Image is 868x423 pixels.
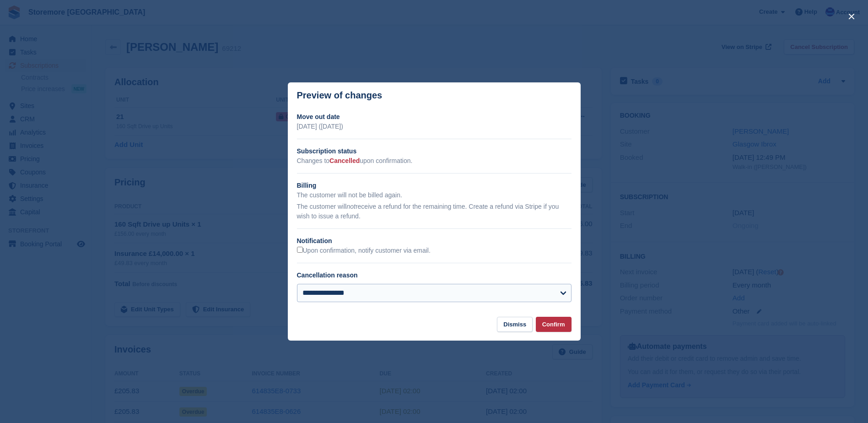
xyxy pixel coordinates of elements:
[297,156,571,166] p: Changes to upon confirmation.
[297,181,571,190] h2: Billing
[297,247,303,253] input: Upon confirmation, notify customer via email.
[346,203,355,210] em: not
[844,9,859,24] button: close
[297,112,571,122] h2: Move out date
[297,90,383,101] p: Preview of changes
[297,146,571,156] h2: Subscription status
[297,271,358,279] label: Cancellation reason
[536,317,571,332] button: Confirm
[297,202,571,221] p: The customer will receive a refund for the remaining time. Create a refund via Stripe if you wish...
[297,190,571,200] p: The customer will not be billed again.
[297,236,571,246] h2: Notification
[329,157,360,164] span: Cancelled
[297,247,431,255] label: Upon confirmation, notify customer via email.
[297,122,571,131] p: [DATE] ([DATE])
[497,317,533,332] button: Dismiss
